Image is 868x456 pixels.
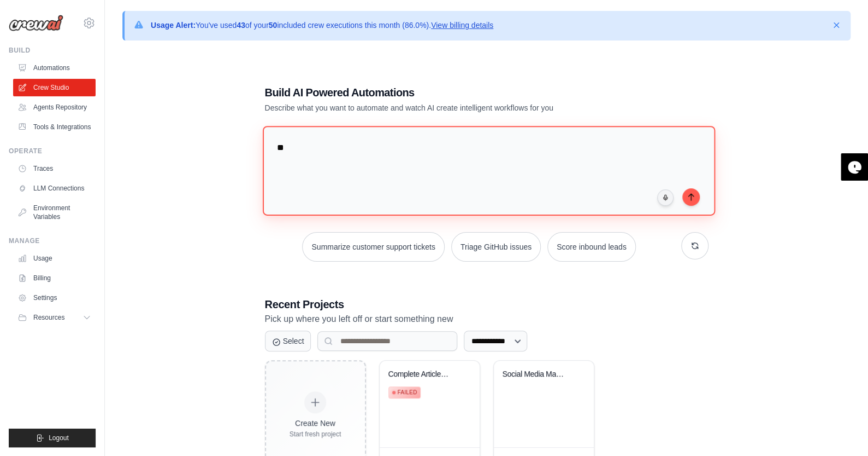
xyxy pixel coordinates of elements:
div: Build [9,46,96,55]
h1: Build AI Powered Automations [265,85,632,100]
button: Select [265,331,311,351]
span: Resources [33,313,64,322]
p: Pick up where you left off or start something new [265,312,708,326]
strong: Usage Alert: [151,21,196,30]
img: Logo [9,15,63,31]
a: Tools & Integrations [13,118,96,136]
button: Get new suggestions [681,232,708,259]
button: Summarize customer support tickets [302,232,444,262]
p: You've used of your included crew executions this month (86.0%). [151,20,493,31]
a: Agents Repository [13,99,96,116]
a: Crew Studio [13,79,96,96]
button: Logout [9,429,96,447]
button: Score inbound leads [547,232,636,262]
a: Traces [13,160,96,177]
div: Manage [9,236,96,245]
a: Environment Variables [13,199,96,226]
div: Operate [9,147,96,155]
strong: 43 [237,21,245,30]
a: Automations [13,59,96,77]
a: View billing details [431,21,493,30]
div: Complete Article Processing Pipeline [388,370,454,379]
a: Usage [13,250,96,267]
h3: Recent Projects [265,297,708,312]
button: Click to speak your automation idea [657,189,674,206]
button: Resources [13,309,96,326]
div: Start fresh project [290,430,341,438]
a: Billing [13,269,96,287]
div: Create New [290,418,341,429]
button: Triage GitHub issues [451,232,541,262]
a: LLM Connections [13,180,96,197]
span: Logout [49,434,69,442]
p: Describe what you want to automate and watch AI create intelligent workflows for you [265,102,632,113]
a: Settings [13,289,96,307]
div: Social Media Management Automation [503,370,569,379]
span: Failed [398,388,417,397]
strong: 50 [269,21,277,30]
